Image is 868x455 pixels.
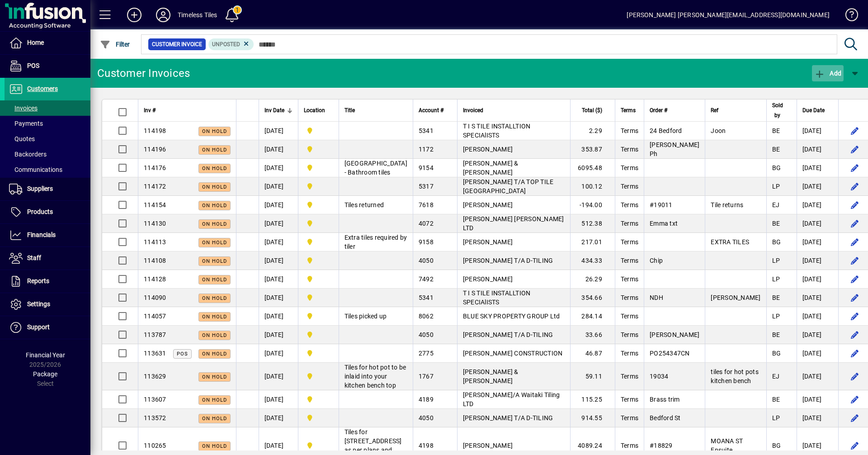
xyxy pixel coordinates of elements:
[419,220,434,227] span: 4072
[576,105,610,115] div: Total ($)
[5,116,90,131] a: Payments
[848,438,862,453] button: Edit
[463,331,553,338] span: [PERSON_NAME] T/A D-TILING
[848,198,862,212] button: Edit
[144,257,166,264] span: 114108
[570,307,615,326] td: 284.14
[304,371,333,381] span: Dunedin
[848,309,862,323] button: Edit
[621,201,638,209] span: Terms
[212,41,240,47] span: Unposted
[202,166,227,171] span: On hold
[772,100,791,120] div: Sold by
[650,294,663,301] span: NDH
[650,396,680,403] span: Brass trim
[5,316,90,339] a: Support
[5,55,90,77] a: POS
[202,351,227,357] span: On hold
[5,201,90,223] a: Products
[797,409,838,427] td: [DATE]
[650,105,667,115] span: Order #
[259,409,298,427] td: [DATE]
[797,307,838,326] td: [DATE]
[463,391,560,408] span: [PERSON_NAME]/A Waitaki Tiling LTD
[848,179,862,194] button: Edit
[5,178,90,200] a: Suppliers
[202,221,227,227] span: On hold
[419,313,434,320] span: 8062
[419,373,434,380] span: 1767
[33,370,57,378] span: Package
[463,123,531,139] span: T I S TILE INSTALLTION SPECIAlISTS
[259,140,298,159] td: [DATE]
[144,183,166,190] span: 114172
[772,275,780,283] span: LP
[570,390,615,409] td: 115.25
[202,258,227,264] span: On hold
[178,8,217,22] div: Timeless Tiles
[650,414,681,422] span: Bedford St
[304,348,333,358] span: Dunedin
[772,100,783,120] span: Sold by
[802,105,833,115] div: Due Date
[27,208,53,215] span: Products
[5,162,90,177] a: Communications
[344,313,387,320] span: Tiles picked up
[772,164,781,171] span: BG
[570,289,615,307] td: 354.66
[650,442,673,449] span: #18829
[797,140,838,159] td: [DATE]
[463,105,483,115] span: Invoiced
[5,131,90,147] a: Quotes
[9,120,43,127] span: Payments
[344,160,407,176] span: [GEOGRAPHIC_DATA] - Bathroom tiles
[570,233,615,251] td: 217.01
[797,159,838,177] td: [DATE]
[304,126,333,136] span: Dunedin
[344,201,384,209] span: Tiles returned
[100,41,130,48] span: Filter
[144,350,166,357] span: 113631
[304,413,333,423] span: Dunedin
[177,351,188,357] span: POS
[570,159,615,177] td: 6095.48
[27,277,49,284] span: Reports
[797,344,838,363] td: [DATE]
[772,414,780,422] span: LP
[848,327,862,342] button: Edit
[463,350,563,357] span: [PERSON_NAME] CONSTRUCTION
[621,127,638,134] span: Terms
[797,390,838,409] td: [DATE]
[772,294,780,301] span: BE
[650,220,678,227] span: Emma txt
[259,177,298,196] td: [DATE]
[711,294,760,301] span: [PERSON_NAME]
[848,369,862,384] button: Edit
[5,224,90,246] a: Financials
[202,443,227,449] span: On hold
[650,141,699,157] span: [PERSON_NAME] Ph
[802,105,825,115] span: Due Date
[144,275,166,283] span: 114128
[848,235,862,249] button: Edit
[259,326,298,344] td: [DATE]
[27,39,44,46] span: Home
[259,363,298,390] td: [DATE]
[208,38,254,50] mat-chip: Customer Invoice Status: Unposted
[202,147,227,153] span: On hold
[772,220,780,227] span: BE
[144,331,166,338] span: 113787
[621,313,638,320] span: Terms
[621,183,638,190] span: Terms
[202,332,227,338] span: On hold
[621,146,638,153] span: Terms
[848,272,862,286] button: Edit
[772,238,781,246] span: BG
[304,293,333,303] span: Dunedin
[149,7,178,23] button: Profile
[570,270,615,289] td: 26.29
[463,275,513,283] span: [PERSON_NAME]
[650,373,668,380] span: 19034
[304,330,333,340] span: Dunedin
[419,414,434,422] span: 4050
